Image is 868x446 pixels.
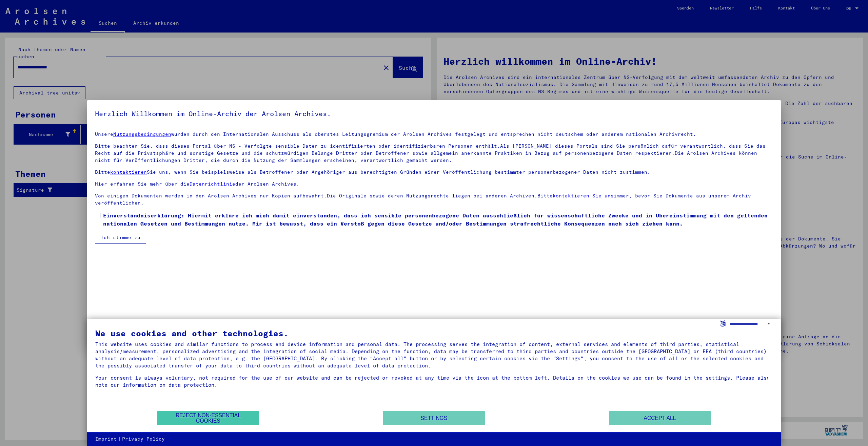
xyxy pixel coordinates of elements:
a: Imprint [95,436,117,443]
div: We use cookies and other technologies. [95,329,773,337]
a: kontaktieren [110,169,147,175]
button: Accept all [609,411,711,425]
button: Settings [383,411,485,425]
button: Reject non-essential cookies [157,411,259,425]
p: Hier erfahren Sie mehr über die der Arolsen Archives. [95,180,773,188]
p: Bitte beachten Sie, dass dieses Portal über NS - Verfolgte sensible Daten zu identifizierten oder... [95,143,773,164]
a: Privacy Policy [122,436,165,443]
button: Ich stimme zu [95,231,146,244]
h5: Herzlich Willkommen im Online-Archiv der Arolsen Archives. [95,108,773,119]
p: Von einigen Dokumenten werden in den Arolsen Archives nur Kopien aufbewahrt.Die Originale sowie d... [95,192,773,207]
span: Einverständniserklärung: Hiermit erkläre ich mich damit einverstanden, dass ich sensible personen... [103,211,773,228]
div: This website uses cookies and similar functions to process end device information and personal da... [95,341,773,369]
p: Bitte Sie uns, wenn Sie beispielsweise als Betroffener oder Angehöriger aus berechtigten Gründen ... [95,169,773,176]
a: Datenrichtlinie [190,181,235,187]
a: Nutzungsbedingungen [113,131,171,137]
a: kontaktieren Sie uns [553,193,614,199]
div: Your consent is always voluntary, not required for the use of our website and can be rejected or ... [95,374,773,388]
p: Unsere wurden durch den Internationalen Ausschuss als oberstes Leitungsgremium der Arolsen Archiv... [95,131,773,138]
